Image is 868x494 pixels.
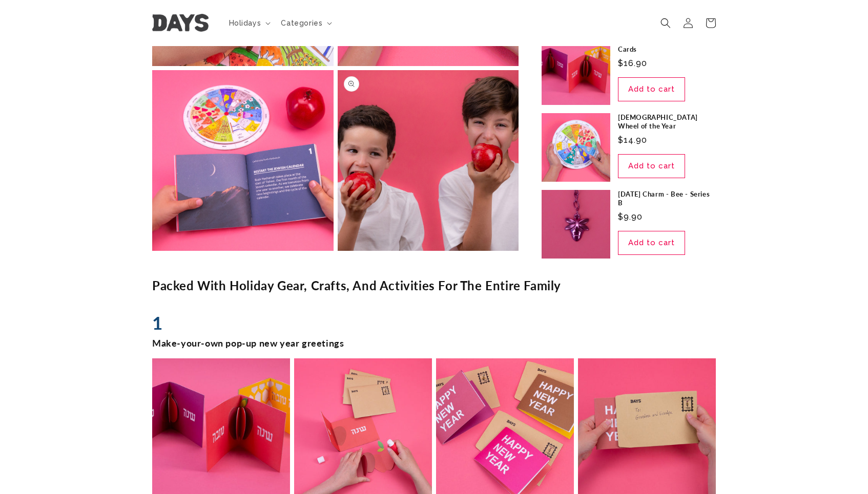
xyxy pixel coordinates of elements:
aside: Complementary products [539,12,716,261]
span: Categories [281,18,322,28]
span: Holidays [229,18,261,28]
summary: Holidays [223,12,275,34]
button: Add to cart [618,231,685,255]
a: Happy New Year Pop-Up Cards [618,36,713,54]
button: Add to cart [618,77,685,101]
summary: Search [654,12,677,34]
img: Days United [152,14,209,32]
h3: Make-your-own pop-up new year greetings [152,337,716,349]
a: [DEMOGRAPHIC_DATA] Wheel of the Year [618,113,713,131]
button: Add to cart [618,154,685,178]
h3: 1 [152,311,716,335]
summary: Categories [275,12,336,34]
h2: Packed With Holiday Gear, Crafts, And Activities For The Entire Family [152,277,716,293]
a: [DATE] Charm - Bee - Series B [618,190,713,207]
